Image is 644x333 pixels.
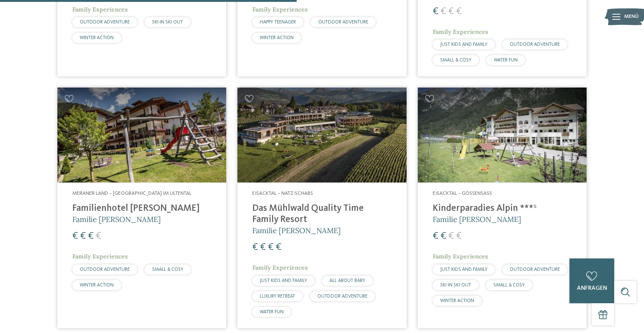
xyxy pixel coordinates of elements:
span: € [252,242,258,252]
span: Eisacktal – Natz-Schabs [252,191,313,196]
span: € [276,242,281,252]
span: Family Experiences [433,28,488,35]
span: WINTER ACTION [440,298,474,303]
span: ALL ABOUT BABY [329,278,365,283]
span: Meraner Land – [GEOGRAPHIC_DATA] im Ultental [72,191,192,196]
span: Family Experiences [72,253,128,260]
span: WINTER ACTION [260,35,294,40]
span: € [72,231,78,241]
span: anfragen [577,285,607,291]
span: Family Experiences [252,6,308,13]
span: € [260,242,266,252]
span: OUTDOOR ADVENTURE [510,267,560,272]
span: WATER FUN [494,58,518,63]
span: LUXURY RETREAT [260,294,295,299]
a: anfragen [569,259,614,303]
span: SMALL & COSY [493,283,525,288]
img: Kinderparadies Alpin ***ˢ [418,88,587,183]
span: SMALL & COSY [440,58,471,63]
span: € [96,231,101,241]
span: JUST KIDS AND FAMILY [260,278,307,283]
span: € [448,231,454,241]
span: WINTER ACTION [80,35,114,40]
span: SKI-IN SKI-OUT [440,283,471,288]
span: € [448,7,454,16]
span: € [441,7,446,16]
span: Familie [PERSON_NAME] [72,215,161,224]
span: € [433,7,438,16]
span: Family Experiences [252,264,308,271]
span: Familie [PERSON_NAME] [252,226,341,235]
a: Familienhotels gesucht? Hier findet ihr die besten! Eisacktal – Gossensass Kinderparadies Alpin *... [418,88,587,328]
span: JUST KIDS AND FAMILY [440,267,487,272]
span: € [88,231,94,241]
span: OUTDOOR ADVENTURE [80,20,130,25]
span: Familie [PERSON_NAME] [433,215,521,224]
h4: Das Mühlwald Quality Time Family Resort [252,203,391,225]
h4: Familienhotel [PERSON_NAME] [72,203,211,214]
span: SMALL & COSY [152,267,183,272]
span: WINTER ACTION [80,283,114,288]
span: € [80,231,86,241]
span: HAPPY TEENAGER [260,20,296,25]
span: OUTDOOR ADVENTURE [80,267,130,272]
span: OUTDOOR ADVENTURE [510,42,560,47]
a: Familienhotels gesucht? Hier findet ihr die besten! Eisacktal – Natz-Schabs Das Mühlwald Quality ... [237,88,406,328]
span: Family Experiences [72,6,128,13]
span: € [433,231,438,241]
span: € [456,231,462,241]
img: Familienhotels gesucht? Hier findet ihr die besten! [237,88,406,183]
span: JUST KIDS AND FAMILY [440,42,487,47]
span: Eisacktal – Gossensass [433,191,492,196]
span: SKI-IN SKI-OUT [152,20,183,25]
span: OUTDOOR ADVENTURE [318,20,368,25]
span: Family Experiences [433,253,488,260]
img: Familienhotels gesucht? Hier findet ihr die besten! [57,88,226,183]
a: Familienhotels gesucht? Hier findet ihr die besten! Meraner Land – [GEOGRAPHIC_DATA] im Ultental ... [57,88,226,328]
span: WATER FUN [260,310,284,314]
h4: Kinderparadies Alpin ***ˢ [433,203,572,214]
span: € [456,7,462,16]
span: € [441,231,446,241]
span: € [268,242,274,252]
span: OUTDOOR ADVENTURE [318,294,367,299]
